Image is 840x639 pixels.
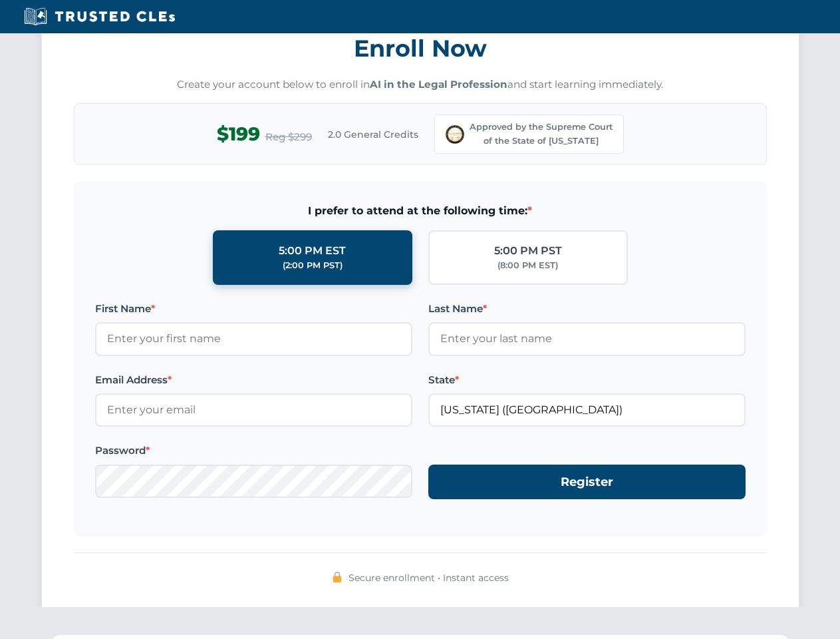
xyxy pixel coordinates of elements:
[428,301,746,317] label: Last Name
[279,242,346,260] div: 5:00 PM EST
[349,570,509,585] span: Secure enrollment • Instant access
[95,393,412,427] input: Enter your email
[95,202,746,220] span: I prefer to attend at the following time:
[470,120,613,148] span: Approved by the Supreme Court of the State of [US_STATE]
[283,259,343,272] div: (2:00 PM PST)
[428,372,746,388] label: State
[370,78,507,91] strong: AI in the Legal Profession
[428,465,746,500] button: Register
[95,443,412,459] label: Password
[74,77,767,93] p: Create your account below to enroll in and start learning immediately.
[428,393,746,427] input: Ohio (OH)
[428,322,746,355] input: Enter your last name
[332,572,343,582] img: 🔒
[74,27,767,69] h3: Enroll Now
[265,129,312,145] span: Reg $299
[328,127,418,142] span: 2.0 General Credits
[95,372,412,388] label: Email Address
[494,242,562,260] div: 5:00 PM PST
[446,125,464,144] img: Supreme Court of Ohio
[497,259,558,272] div: (8:00 PM EST)
[95,301,412,317] label: First Name
[95,322,412,355] input: Enter your first name
[20,7,179,27] img: Trusted CLEs
[217,119,260,149] span: $199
